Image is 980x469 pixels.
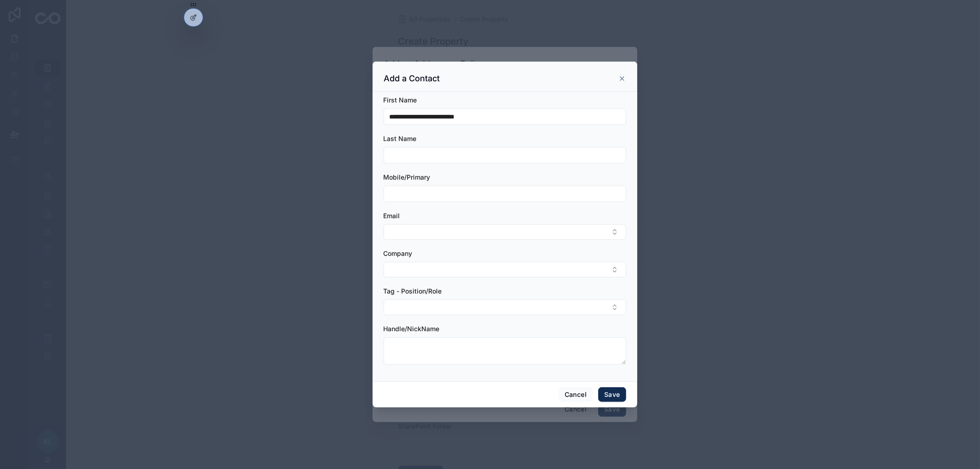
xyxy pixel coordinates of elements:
span: First Name [384,96,417,104]
button: Cancel [559,387,593,402]
span: Tag - Position/Role [384,287,442,295]
button: Select Button [384,299,626,315]
button: Save [598,387,626,402]
button: Select Button [384,224,626,240]
span: Handle/NickName [384,325,440,333]
span: Last Name [384,135,417,142]
span: Email [384,212,400,220]
button: Select Button [384,262,626,277]
span: Company [384,249,413,257]
h3: Add a Contact [384,73,440,84]
span: Mobile/Primary [384,173,431,181]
